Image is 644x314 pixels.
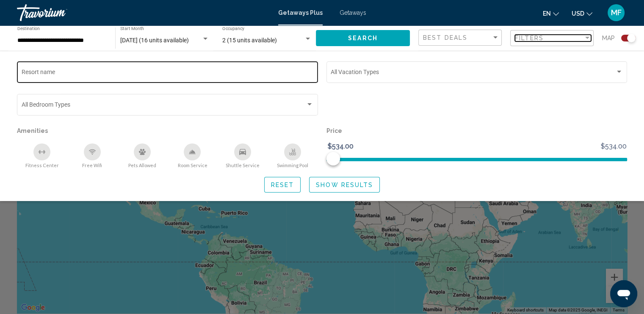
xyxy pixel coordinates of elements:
[423,34,467,41] span: Best Deals
[515,35,544,41] span: Filters
[17,143,67,168] button: Fitness Center
[271,182,294,188] span: Reset
[167,143,217,168] button: Room Service
[222,37,277,44] span: 2 (15 units available)
[610,280,637,307] iframe: Button to launch messaging window
[117,143,167,168] button: Pets Allowed
[340,9,366,16] a: Getaways
[67,143,117,168] button: Free Wifi
[423,34,499,41] mat-select: Sort by
[128,163,156,168] span: Pets Allowed
[348,35,378,42] span: Search
[600,140,628,153] span: $534.00
[226,163,260,168] span: Shuttle Service
[17,125,318,137] p: Amenities
[268,143,318,168] button: Swimming Pool
[277,163,308,168] span: Swimming Pool
[316,30,410,46] button: Search
[572,7,592,19] button: Change currency
[218,143,268,168] button: Shuttle Service
[510,30,594,47] button: Filter
[120,37,189,44] span: [DATE] (16 units available)
[17,4,270,21] a: Travorium
[264,177,301,193] button: Reset
[316,182,373,188] span: Show Results
[278,9,323,16] a: Getaways Plus
[611,8,622,17] span: MF
[543,7,559,19] button: Change language
[25,163,59,168] span: Fitness Center
[309,177,380,193] button: Show Results
[82,163,102,168] span: Free Wifi
[605,4,627,22] button: User Menu
[572,10,584,17] span: USD
[326,125,627,137] p: Price
[602,32,615,44] span: Map
[543,10,551,17] span: en
[326,140,355,153] span: $534.00
[177,163,207,168] span: Room Service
